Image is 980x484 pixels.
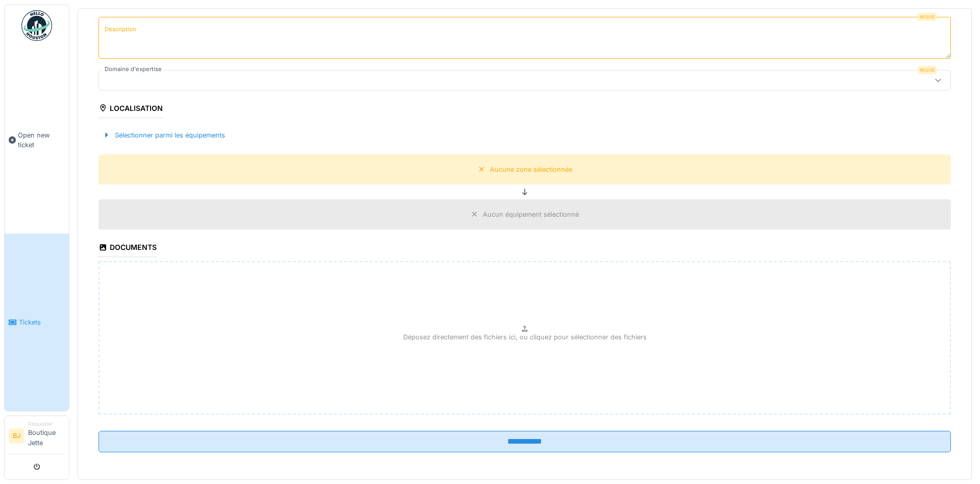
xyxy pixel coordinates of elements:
li: Boutique Jette [28,420,65,452]
p: Déposez directement des fichiers ici, ou cliquez pour sélectionner des fichiers [403,332,647,342]
div: Documents [99,240,157,257]
div: Aucun équipement sélectionné [483,210,579,219]
div: Localisation [99,101,163,118]
div: Requis [918,66,937,74]
span: Open new ticket [18,130,65,150]
div: Requester [28,420,65,428]
div: Aucune zone sélectionnée [490,165,572,174]
a: Tickets [5,234,69,411]
span: Tickets [19,317,65,327]
div: Sélectionner parmi les équipements [99,128,229,142]
div: Requis [918,13,937,21]
img: Badge_color-CXgf-gQk.svg [21,10,52,41]
label: Domaine d'expertise [103,65,164,74]
label: Description [103,23,138,36]
li: BJ [9,428,24,444]
a: Open new ticket [5,47,69,234]
a: BJ RequesterBoutique Jette [9,420,65,454]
